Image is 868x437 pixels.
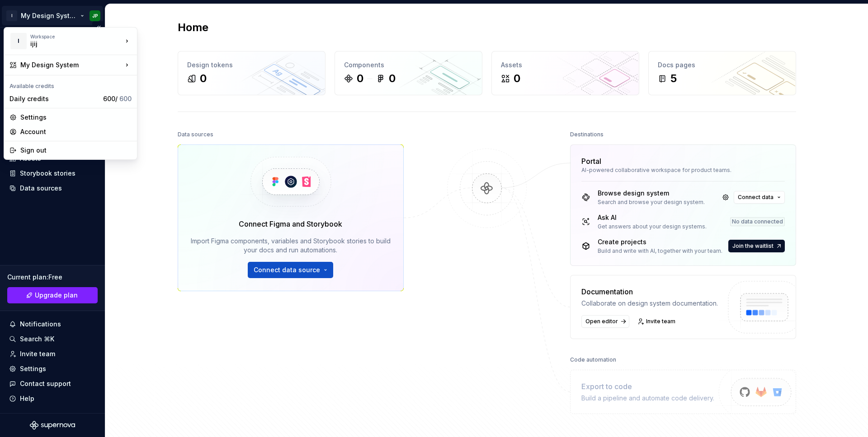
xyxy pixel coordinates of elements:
[9,94,99,103] div: Daily credits
[20,146,132,155] div: Sign out
[103,95,132,102] span: 600 /
[20,127,132,136] div: Account
[10,33,27,49] div: I
[30,39,107,48] div: ijij
[30,34,123,39] div: Workspace
[6,77,135,92] div: Available credits
[20,60,123,70] div: My Design System
[119,95,132,102] span: 600
[20,113,132,122] div: Settings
